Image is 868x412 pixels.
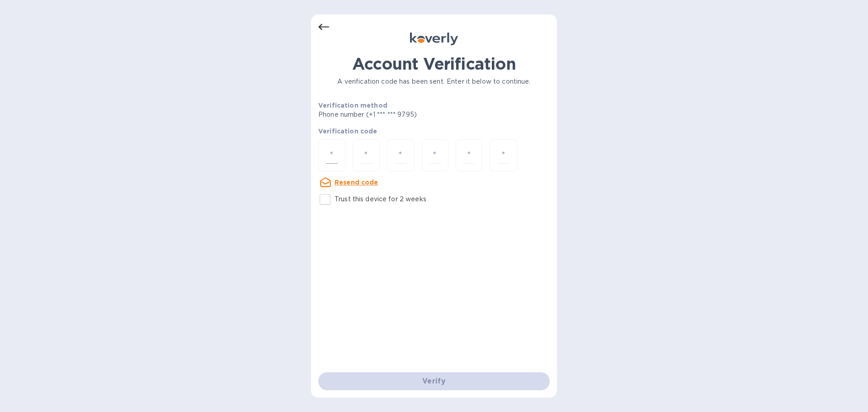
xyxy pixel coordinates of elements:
p: Trust this device for 2 weeks [335,194,426,204]
b: Verification method [318,102,387,109]
p: Verification code [318,127,550,136]
p: Phone number (+1 *** *** 9795) [318,110,486,119]
p: A verification code has been sent. Enter it below to continue. [318,77,550,86]
u: Resend code [335,179,378,186]
h1: Account Verification [318,54,550,73]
